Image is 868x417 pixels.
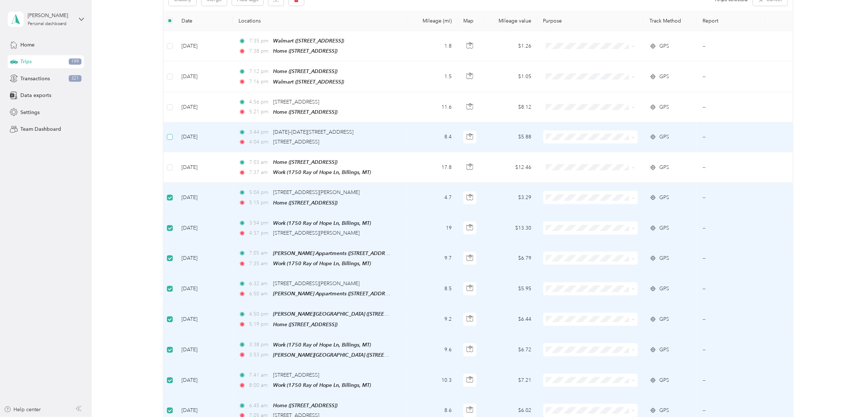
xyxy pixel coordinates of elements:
[659,163,669,171] span: GPS
[659,42,669,50] span: GPS
[273,382,371,388] span: Work (1750 Ray of Hope Ln, Billings, MT)
[484,11,537,31] th: Mileage value
[249,320,270,328] span: 5:19 pm
[484,335,537,365] td: $6.72
[176,335,233,365] td: [DATE]
[659,133,669,141] span: GPS
[273,159,337,165] span: Home ([STREET_ADDRESS])
[273,342,371,348] span: Work (1750 Ray of Hope Ln, Billings, MT)
[484,304,537,335] td: $6.44
[407,61,457,92] td: 1.5
[249,341,270,349] span: 3:38 pm
[407,335,457,365] td: 9.6
[273,189,360,195] span: [STREET_ADDRESS][PERSON_NAME]
[407,152,457,183] td: 17.8
[249,219,270,227] span: 3:54 pm
[407,365,457,396] td: 10.3
[249,47,270,55] span: 7:38 pm
[176,61,233,92] td: [DATE]
[249,371,270,379] span: 7:41 am
[233,11,407,31] th: Locations
[176,122,233,152] td: [DATE]
[273,200,337,206] span: Home ([STREET_ADDRESS])
[484,61,537,92] td: $1.05
[659,73,669,81] span: GPS
[659,315,669,323] span: GPS
[176,92,233,122] td: [DATE]
[249,78,270,86] span: 7:16 pm
[407,213,457,243] td: 19
[457,11,484,31] th: Map
[644,11,697,31] th: Track Method
[273,139,319,145] span: [STREET_ADDRESS]
[69,58,81,65] span: 199
[249,249,270,257] span: 7:05 am
[273,260,371,266] span: Work (1750 Ray of Hope Ln, Billings, MT)
[273,291,422,297] span: [PERSON_NAME] Appartments ([STREET_ADDRESS][US_STATE])
[176,152,233,183] td: [DATE]
[176,213,233,243] td: [DATE]
[249,381,270,389] span: 8:00 am
[484,183,537,213] td: $3.29
[484,31,537,61] td: $1.26
[28,12,73,19] div: [PERSON_NAME]
[407,11,457,31] th: Mileage (mi)
[20,109,40,116] span: Settings
[249,108,270,116] span: 5:21 pm
[20,125,61,133] span: Team Dashboard
[273,321,337,327] span: Home ([STREET_ADDRESS])
[273,38,344,44] span: Walmart ([STREET_ADDRESS])
[69,75,81,82] span: 321
[537,11,644,31] th: Purpose
[20,58,32,65] span: Trips
[249,290,270,298] span: 6:50 am
[249,310,270,318] span: 4:50 pm
[484,243,537,274] td: $6.79
[407,304,457,335] td: 9.2
[697,31,766,61] td: --
[4,406,41,413] button: Help center
[273,169,371,175] span: Work (1750 Ray of Hope Ln, Billings, MT)
[249,260,270,268] span: 7:35 am
[176,365,233,396] td: [DATE]
[659,376,669,384] span: GPS
[249,402,270,410] span: 6:45 am
[697,304,766,335] td: --
[697,243,766,274] td: --
[659,285,669,293] span: GPS
[28,22,67,26] div: Personal dashboard
[20,92,51,99] span: Data exports
[176,11,233,31] th: Date
[273,79,344,85] span: Walmart ([STREET_ADDRESS])
[697,183,766,213] td: --
[176,243,233,274] td: [DATE]
[273,48,337,54] span: Home ([STREET_ADDRESS])
[484,274,537,304] td: $5.95
[249,189,270,197] span: 5:04 pm
[659,346,669,354] span: GPS
[273,280,360,287] span: [STREET_ADDRESS][PERSON_NAME]
[249,98,270,106] span: 4:56 pm
[484,152,537,183] td: $12.46
[659,224,669,232] span: GPS
[273,129,353,135] span: [DATE]–[DATE][STREET_ADDRESS]
[273,109,337,115] span: Home ([STREET_ADDRESS])
[697,274,766,304] td: --
[407,31,457,61] td: 1.8
[176,274,233,304] td: [DATE]
[484,365,537,396] td: $7.21
[273,68,337,74] span: Home ([STREET_ADDRESS])
[273,311,415,317] span: [PERSON_NAME][GEOGRAPHIC_DATA] ([STREET_ADDRESS])
[659,103,669,111] span: GPS
[249,158,270,166] span: 7:03 am
[697,213,766,243] td: --
[273,372,319,378] span: [STREET_ADDRESS]
[697,61,766,92] td: --
[407,92,457,122] td: 11.6
[659,254,669,262] span: GPS
[407,274,457,304] td: 8.5
[659,406,669,414] span: GPS
[249,351,270,359] span: 3:53 pm
[176,183,233,213] td: [DATE]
